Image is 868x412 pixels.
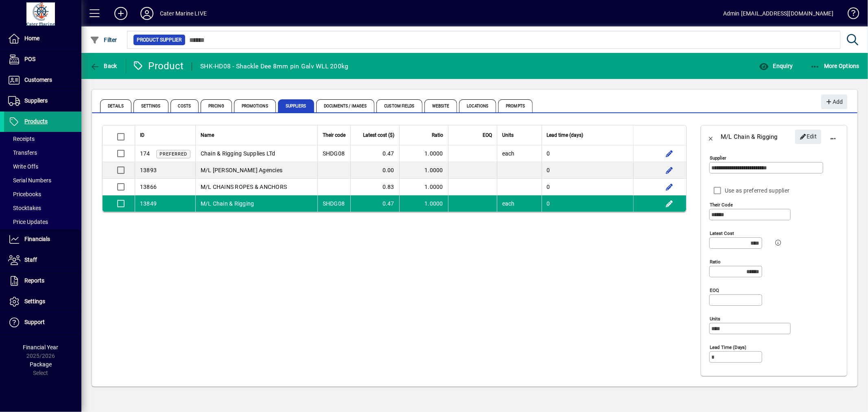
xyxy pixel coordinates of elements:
[323,131,345,140] span: Their code
[8,136,35,142] span: Receipts
[140,131,144,140] span: ID
[195,162,317,179] td: M/L [PERSON_NAME] Agencies
[140,166,157,174] div: 13893
[8,219,48,225] span: Price Updates
[24,298,45,305] span: Settings
[24,97,48,104] span: Suppliers
[810,63,860,69] span: More Options
[137,36,182,44] span: Product Supplier
[663,164,676,177] button: Edit
[201,131,214,140] span: Name
[132,59,184,72] div: Product
[24,77,52,83] span: Customers
[4,250,81,270] a: Staff
[88,33,119,47] button: Filter
[140,183,157,191] div: 13866
[424,99,457,112] span: Website
[723,7,833,20] div: Admin [EMAIL_ADDRESS][DOMAIN_NAME]
[721,130,778,143] div: M/L Chain & Rigging
[701,127,721,147] button: Back
[4,49,81,70] a: POS
[350,195,399,212] td: 0.47
[710,230,734,236] mat-label: Latest cost
[195,145,317,162] td: Chain & Rigging Supplies LTd
[483,131,492,140] span: EOQ
[23,344,59,351] span: Financial Year
[821,94,847,109] button: Add
[316,99,375,112] span: Documents / Images
[24,319,45,325] span: Support
[363,131,394,140] span: Latest cost ($)
[4,229,81,250] a: Financials
[542,162,634,179] td: 0
[81,59,126,73] app-page-header-button: Back
[542,195,634,212] td: 0
[171,99,199,112] span: Costs
[90,63,117,69] span: Back
[4,187,81,201] a: Pricebooks
[160,7,207,20] div: Cater Marine LIVE
[710,259,721,265] mat-label: Ratio
[825,95,843,109] span: Add
[133,99,168,112] span: Settings
[710,202,733,208] mat-label: Their code
[30,361,52,368] span: Package
[663,147,676,160] button: Edit
[800,130,817,143] span: Edit
[8,149,37,156] span: Transfers
[350,162,399,179] td: 0.00
[24,56,35,62] span: POS
[350,179,399,195] td: 0.83
[234,99,276,112] span: Promotions
[4,312,81,333] a: Support
[663,197,676,210] button: Edit
[90,37,117,43] span: Filter
[88,59,119,73] button: Back
[8,163,38,170] span: Write Offs
[108,6,134,21] button: Add
[459,99,496,112] span: Locations
[317,145,350,162] td: SHDG08
[497,195,542,212] td: each
[498,99,533,112] span: Prompts
[399,162,448,179] td: 1.0000
[547,131,584,140] span: Lead time (days)
[399,195,448,212] td: 1.0000
[8,205,41,211] span: Stocktakes
[4,215,81,229] a: Price Updates
[140,149,150,158] div: 174
[160,151,187,157] span: Preferred
[497,145,542,162] td: each
[399,145,448,162] td: 1.0000
[823,127,843,147] button: More options
[4,201,81,215] a: Stocktakes
[24,277,44,284] span: Reports
[542,179,634,195] td: 0
[350,145,399,162] td: 0.47
[808,59,862,73] button: More Options
[100,99,131,112] span: Details
[24,35,39,42] span: Home
[24,256,37,263] span: Staff
[376,99,422,112] span: Custom Fields
[4,291,81,312] a: Settings
[4,91,81,111] a: Suppliers
[4,132,81,146] a: Receipts
[795,129,821,144] button: Edit
[4,70,81,90] a: Customers
[317,195,350,212] td: SHDG08
[200,60,348,73] div: SHK-HD08 - Shackle Dee 8mm pin Galv WLL 200kg
[24,236,50,242] span: Financials
[134,6,160,21] button: Profile
[201,99,232,112] span: Pricing
[4,146,81,160] a: Transfers
[759,63,793,69] span: Enquiry
[663,180,676,193] button: Edit
[542,145,634,162] td: 0
[8,191,41,197] span: Pricebooks
[4,160,81,173] a: Write Offs
[4,271,81,291] a: Reports
[8,177,51,184] span: Serial Numbers
[140,199,157,208] div: 13849
[710,316,720,322] mat-label: Units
